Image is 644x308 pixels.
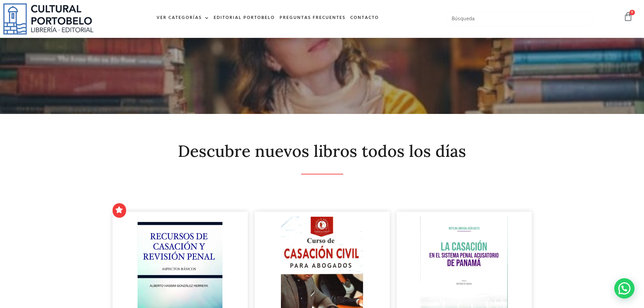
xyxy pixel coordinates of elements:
a: Contacto [348,11,381,25]
a: Preguntas frecuentes [277,11,348,25]
input: Búsqueda [446,12,594,26]
span: 0 [629,10,635,15]
h2: Descubre nuevos libros todos los días [113,142,532,160]
div: Contactar por WhatsApp [614,278,635,299]
a: Ver Categorías [154,11,211,25]
a: Editorial Portobelo [211,11,277,25]
a: 0 [623,12,633,22]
